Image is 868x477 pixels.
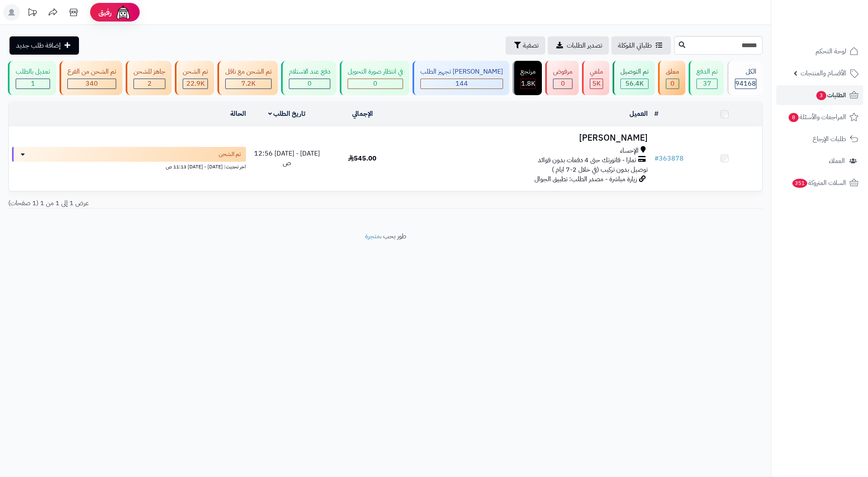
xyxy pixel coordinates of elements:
a: ملغي 5K [580,61,611,95]
a: #363878 [654,153,684,163]
div: مرفوض [553,67,572,77]
span: 94168 [735,79,756,89]
span: 1 [31,79,35,89]
div: تم التوصيل [620,67,649,77]
span: زيارة مباشرة - مصدر الطلب: تطبيق الجوال [534,174,637,184]
span: لوحة التحكم [816,46,846,57]
span: توصيل بدون تركيب (في خلال 2-7 ايام ) [552,165,648,175]
span: 1.8K [521,79,535,89]
div: 37 [697,79,717,89]
span: 5K [592,79,601,89]
span: 0 [373,79,377,89]
a: الإجمالي [352,109,373,119]
span: 7.2K [241,79,255,89]
div: 340 [68,79,116,89]
div: 144 [421,79,503,89]
a: جاهز للشحن 2 [124,61,173,95]
div: 1 [16,79,50,89]
span: 3 [816,91,826,100]
span: [DATE] - [DATE] 12:56 ص [254,149,320,168]
a: تم الدفع 37 [687,61,725,95]
h3: [PERSON_NAME] [403,133,648,143]
a: الطلبات3 [776,85,863,105]
span: تصفية [523,41,539,50]
div: عرض 1 إلى 1 من 1 (1 صفحات) [2,199,386,208]
span: رفيق [98,7,112,17]
a: تعديل بالطلب 1 [6,61,58,95]
span: # [654,153,659,163]
div: 22911 [183,79,207,89]
span: 22.9K [186,79,205,89]
a: متجرة [365,231,380,241]
div: مرتجع [520,67,536,77]
img: ai-face.png [115,4,131,21]
div: تم الشحن من الفرع [67,67,116,77]
a: [PERSON_NAME] تجهيز الطلب 144 [411,61,511,95]
a: العميل [630,109,648,119]
span: 37 [703,79,711,89]
span: تمارا - فاتورتك حتى 4 دفعات بدون فوائد [538,156,636,165]
a: الكل94168 [725,61,764,95]
div: 0 [348,79,403,89]
div: معلق [666,67,679,77]
a: تصدير الطلبات [548,36,609,55]
span: 0 [308,79,312,89]
div: ملغي [590,67,603,77]
div: جاهز للشحن [134,67,165,77]
div: تم الدفع [696,67,718,77]
span: طلبات الإرجاع [813,133,846,145]
span: تصدير الطلبات [567,41,602,50]
a: # [654,109,658,119]
a: المراجعات والأسئلة8 [776,107,863,127]
div: دفع عند الاستلام [289,67,330,77]
div: 4954 [590,79,603,89]
div: 7223 [226,79,271,89]
div: تم الشحن [183,67,208,77]
div: 0 [289,79,330,89]
span: 340 [86,79,98,89]
button: تصفية [506,36,545,55]
span: 0 [561,79,565,89]
a: دفع عند الاستلام 0 [279,61,338,95]
a: لوحة التحكم [776,41,863,61]
div: اخر تحديث: [DATE] - [DATE] 11:13 ص [12,162,246,170]
span: تم الشحن [219,150,241,158]
div: 1804 [521,79,535,89]
a: تم الشحن مع ناقل 7.2K [216,61,279,95]
a: طلبات الإرجاع [776,129,863,149]
span: 8 [789,113,799,122]
div: 0 [666,79,679,89]
a: الحالة [230,109,246,119]
a: مرتجع 1.8K [511,61,544,95]
a: العملاء [776,151,863,171]
div: الكل [735,67,756,77]
div: تم الشحن مع ناقل [225,67,272,77]
span: 56.4K [625,79,644,89]
span: الطلبات [816,89,846,101]
div: 56439 [621,79,648,89]
a: إضافة طلب جديد [10,36,79,55]
a: تحديثات المنصة [22,4,43,23]
span: 351 [792,179,807,188]
span: العملاء [829,155,845,167]
span: الأقسام والمنتجات [801,67,846,79]
span: المراجعات والأسئلة [788,111,846,123]
a: طلباتي المُوكلة [611,36,671,55]
div: 0 [553,79,572,89]
a: مرفوض 0 [544,61,580,95]
span: 2 [148,79,152,89]
div: تعديل بالطلب [16,67,50,77]
span: 144 [455,79,468,89]
a: في انتظار صورة التحويل 0 [338,61,411,95]
a: تم الشحن من الفرع 340 [58,61,124,95]
span: الإحساء [620,146,639,156]
a: تاريخ الطلب [268,109,306,119]
span: 0 [670,79,675,89]
div: في انتظار صورة التحويل [348,67,403,77]
div: 2 [134,79,165,89]
a: تم التوصيل 56.4K [611,61,656,95]
a: معلق 0 [656,61,687,95]
span: إضافة طلب جديد [16,41,61,50]
span: السلات المتروكة [792,177,846,189]
div: [PERSON_NAME] تجهيز الطلب [420,67,503,77]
